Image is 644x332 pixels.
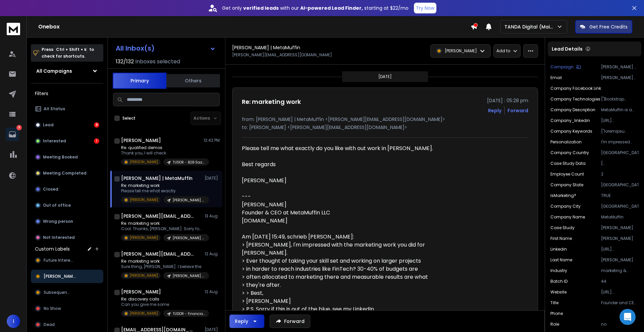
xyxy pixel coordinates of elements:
[243,5,279,11] strong: verified leads
[116,58,134,66] span: 132 / 132
[121,259,202,264] p: Re: marketing work
[550,129,592,134] p: Company Keywords
[550,236,572,241] p: First Name
[44,258,74,263] span: Future Interest
[222,5,409,11] p: Get only with our starting at $22/mo
[550,161,586,166] p: Case Study Data
[7,315,20,328] button: I
[31,302,103,315] button: No Show
[121,188,202,194] p: Please tell me what exactly
[601,225,639,230] p: [PERSON_NAME]
[31,64,103,78] button: All Campaigns
[601,268,639,273] p: marketing & advertising
[550,139,582,145] p: Personalization
[601,322,639,327] p: no
[601,300,639,306] p: Founder and CEO at Metamuffin LLC
[601,279,639,284] p: 44
[166,73,220,88] button: Others
[31,286,103,299] button: Subsequence
[31,215,103,228] button: Wrong person
[43,154,78,160] p: Meeting Booked
[121,264,202,269] p: Sure thing, [PERSON_NAME]. I believe the
[130,159,158,164] p: [PERSON_NAME]
[205,251,220,257] p: 12 Aug
[173,236,205,241] p: [PERSON_NAME] - [Marketing] – [GEOGRAPHIC_DATA] – 11-200
[31,318,103,331] button: Dead
[550,75,562,80] p: Email
[44,290,72,295] span: Subsequence
[550,64,574,70] p: Campaign
[121,150,202,156] p: Thank you, I will check
[130,311,158,316] p: [PERSON_NAME]
[550,86,601,91] p: Company Facebook Link
[31,231,103,244] button: Not Interested
[121,226,202,231] p: Cool. Thanks, [PERSON_NAME]. Sorry for the
[122,116,136,121] label: Select
[31,254,103,267] button: Future Interest
[601,150,639,155] p: [GEOGRAPHIC_DATA]
[414,3,436,13] button: Try Now
[135,58,180,66] h3: Inboxes selected
[601,172,639,177] p: 2
[55,46,88,53] span: Ctrl + Shift + k
[43,203,71,208] p: Out of office
[270,315,310,328] button: Forward
[121,137,161,144] h1: [PERSON_NAME]
[300,5,363,11] strong: AI-powered Lead Finder,
[7,23,20,35] img: logo
[31,134,103,148] button: Interested1
[601,236,639,241] p: [PERSON_NAME]
[204,138,220,143] p: 12:42 PM
[601,214,639,220] p: MetaMuffin
[130,197,158,202] p: [PERSON_NAME]
[550,311,563,316] p: Phone
[550,247,567,252] p: linkedin
[44,274,76,279] span: [PERSON_NAME]
[242,97,301,107] h1: Re: marketing work
[242,116,528,123] p: from: [PERSON_NAME] | MetaMuffin <[PERSON_NAME][EMAIL_ADDRESS][DOMAIN_NAME]>
[121,183,202,188] p: Re: marketing work
[550,225,575,230] p: Case Study
[601,289,639,295] p: [URL][DOMAIN_NAME]
[550,204,581,209] p: Company City
[232,44,300,51] h1: [PERSON_NAME] | MetaMuffin
[205,176,220,181] p: [DATE]
[550,118,590,123] p: company_linkedin
[43,235,75,240] p: Not Interested
[507,107,528,114] div: Forward
[445,48,477,54] p: [PERSON_NAME]
[229,315,264,328] button: Reply
[94,122,99,128] div: 8
[496,48,510,54] p: Add to
[205,289,220,294] p: 12 Aug
[550,214,585,220] p: Company Name
[130,235,158,240] p: [PERSON_NAME]
[43,219,73,224] p: Wrong person
[601,182,639,188] p: [GEOGRAPHIC_DATA]
[487,97,528,104] p: [DATE] : 05:28 pm
[121,302,202,307] p: Can you give me some
[550,268,567,273] p: industry
[235,318,248,325] div: Reply
[601,247,639,252] p: [URL][DOMAIN_NAME][PERSON_NAME]
[620,309,636,325] div: Open Intercom Messenger
[121,221,202,226] p: Re: marketing work
[550,322,559,327] p: role
[550,257,572,263] p: Last Name
[550,96,600,102] p: Company Technologies
[121,251,195,257] h1: [PERSON_NAME][EMAIL_ADDRESS][DOMAIN_NAME]
[31,199,103,212] button: Out of office
[121,213,195,219] h1: [PERSON_NAME][EMAIL_ADDRESS][DOMAIN_NAME]
[488,107,501,114] button: Reply
[173,198,205,203] p: [PERSON_NAME] – [Marketing] – [GEOGRAPHIC_DATA] – 1-10
[589,23,628,30] p: Get Free Credits
[38,23,471,31] h1: Onebox
[116,45,155,52] h1: All Inbox(s)
[31,183,103,196] button: Closed
[550,289,567,295] p: website
[43,187,58,192] p: Closed
[44,306,61,311] span: No Show
[601,257,639,263] p: [PERSON_NAME]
